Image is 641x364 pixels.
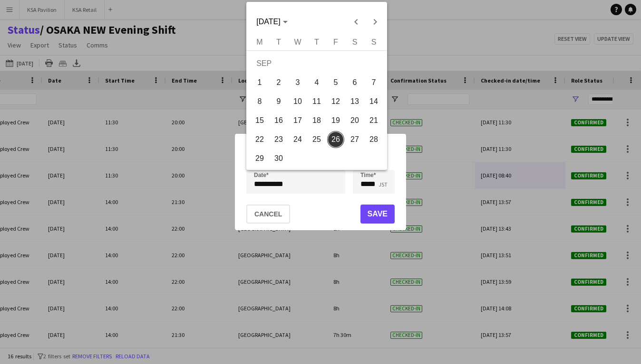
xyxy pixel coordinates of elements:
button: 21-09-2025 [364,111,383,130]
span: 18 [308,112,325,129]
span: 2 [270,74,287,91]
span: W [294,38,301,46]
button: 18-09-2025 [307,111,326,130]
button: 15-09-2025 [250,111,269,130]
span: 5 [327,74,344,91]
span: 7 [365,74,382,91]
button: 24-09-2025 [288,130,307,149]
button: Choose month and year [253,13,291,30]
span: 22 [251,131,268,148]
span: 21 [365,112,382,129]
span: 15 [251,112,268,129]
button: 19-09-2025 [326,111,345,130]
button: 29-09-2025 [250,149,269,168]
td: SEP [250,54,383,73]
button: 01-09-2025 [250,73,269,92]
span: 9 [270,93,287,110]
button: 04-09-2025 [307,73,326,92]
span: 3 [289,74,306,91]
button: 06-09-2025 [345,73,364,92]
span: S [371,38,377,46]
button: 20-09-2025 [345,111,364,130]
span: 19 [327,112,344,129]
button: 14-09-2025 [364,92,383,111]
span: 6 [346,74,363,91]
span: 10 [289,93,306,110]
button: 30-09-2025 [269,149,288,168]
button: 28-09-2025 [364,130,383,149]
span: T [314,38,319,46]
button: 17-09-2025 [288,111,307,130]
button: 12-09-2025 [326,92,345,111]
button: 10-09-2025 [288,92,307,111]
button: Next month [366,12,385,31]
span: 4 [308,74,325,91]
button: 22-09-2025 [250,130,269,149]
span: 14 [365,93,382,110]
button: 27-09-2025 [345,130,364,149]
span: 11 [308,93,325,110]
button: 09-09-2025 [269,92,288,111]
span: 26 [327,131,344,148]
button: 13-09-2025 [345,92,364,111]
span: S [352,38,358,46]
span: 1 [251,74,268,91]
button: 05-09-2025 [326,73,345,92]
span: T [276,38,281,46]
span: 25 [308,131,325,148]
span: 30 [270,150,287,167]
button: 11-09-2025 [307,92,326,111]
button: 02-09-2025 [269,73,288,92]
span: 16 [270,112,287,129]
button: 23-09-2025 [269,130,288,149]
span: M [256,38,262,46]
span: 23 [270,131,287,148]
span: 24 [289,131,306,148]
button: 25-09-2025 [307,130,326,149]
button: 03-09-2025 [288,73,307,92]
span: 17 [289,112,306,129]
span: F [333,38,338,46]
button: 26-09-2025 [326,130,345,149]
button: 07-09-2025 [364,73,383,92]
span: 28 [365,131,382,148]
span: [DATE] [256,18,280,26]
button: 16-09-2025 [269,111,288,130]
span: 27 [346,131,363,148]
span: 20 [346,112,363,129]
button: 08-09-2025 [250,92,269,111]
span: 29 [251,150,268,167]
button: Previous month [347,12,366,31]
span: 12 [327,93,344,110]
span: 8 [251,93,268,110]
span: 13 [346,93,363,110]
